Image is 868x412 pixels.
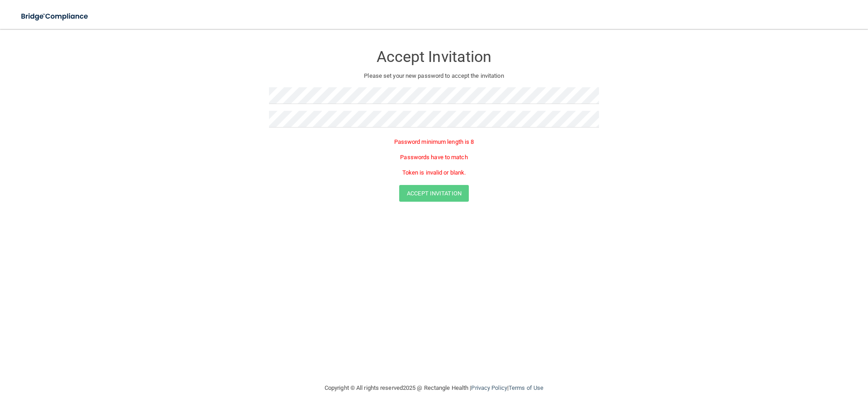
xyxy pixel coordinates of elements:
[399,185,469,202] button: Accept Invitation
[509,384,543,391] a: Terms of Use
[269,152,599,163] p: Passwords have to match
[269,48,599,65] h3: Accept Invitation
[269,167,599,178] p: Token is invalid or blank.
[276,71,592,81] p: Please set your new password to accept the invitation
[269,374,599,403] div: Copyright © All rights reserved 2025 @ Rectangle Health | |
[269,137,599,147] p: Password minimum length is 8
[14,7,97,26] img: bridge_compliance_login_screen.278c3ca4.svg
[471,384,507,391] a: Privacy Policy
